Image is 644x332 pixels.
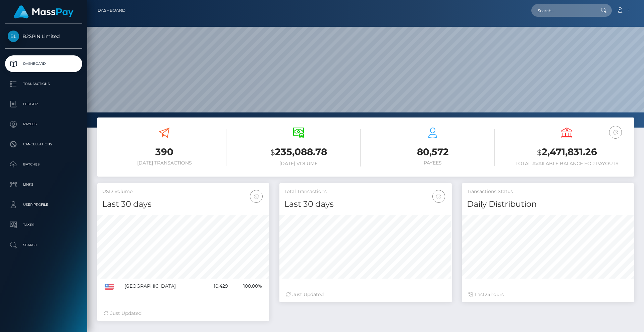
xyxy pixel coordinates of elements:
[270,148,275,157] small: $
[5,156,82,173] a: Batches
[8,99,79,109] p: Ledger
[102,145,226,158] h3: 390
[8,240,79,250] p: Search
[469,291,627,298] div: Last hours
[102,188,264,195] h5: USD Volume
[104,310,263,317] div: Just Updated
[8,200,79,210] p: User Profile
[236,145,361,159] h3: 235,088.78
[286,291,445,298] div: Just Updated
[284,188,446,195] h5: Total Transactions
[5,237,82,253] a: Search
[5,96,82,112] a: Ledger
[371,160,495,166] h6: Payees
[467,198,629,210] h4: Daily Distribution
[8,119,79,129] p: Payees
[5,176,82,193] a: Links
[102,198,264,210] h4: Last 30 days
[8,79,79,89] p: Transactions
[5,116,82,133] a: Payees
[537,148,542,157] small: $
[8,139,79,149] p: Cancellations
[236,161,361,167] h6: [DATE] Volume
[485,291,490,297] span: 24
[467,188,629,195] h5: Transactions Status
[505,161,629,167] h6: Total Available Balance for Payouts
[102,160,226,166] h6: [DATE] Transactions
[371,145,495,158] h3: 80,572
[5,196,82,213] a: User Profile
[98,3,125,17] a: Dashboard
[203,279,230,294] td: 10,429
[8,180,79,190] p: Links
[531,4,594,17] input: Search...
[105,284,114,290] img: US.png
[5,136,82,153] a: Cancellations
[122,279,203,294] td: [GEOGRAPHIC_DATA]
[14,5,73,18] img: MassPay Logo
[8,159,79,170] p: Batches
[8,220,79,230] p: Taxes
[230,279,264,294] td: 100.00%
[8,59,79,69] p: Dashboard
[5,76,82,92] a: Transactions
[284,198,446,210] h4: Last 30 days
[5,55,82,72] a: Dashboard
[5,33,82,39] span: B2SPIN Limited
[5,217,82,233] a: Taxes
[505,145,629,159] h3: 2,471,831.26
[8,31,19,42] img: B2SPIN Limited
